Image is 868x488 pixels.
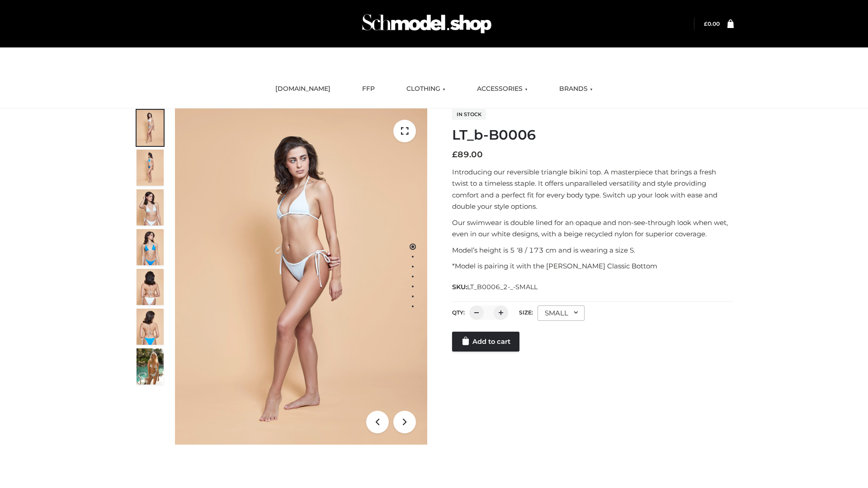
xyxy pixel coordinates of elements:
span: £ [704,20,708,27]
img: ArielClassicBikiniTop_CloudNine_AzureSky_OW114ECO_1-scaled.jpg [137,110,164,146]
bdi: 89.00 [452,150,483,160]
img: ArielClassicBikiniTop_CloudNine_AzureSky_OW114ECO_7-scaled.jpg [137,269,164,305]
p: Model’s height is 5 ‘8 / 173 cm and is wearing a size S. [452,244,734,256]
img: ArielClassicBikiniTop_CloudNine_AzureSky_OW114ECO_8-scaled.jpg [137,309,164,345]
h1: LT_b-B0006 [452,127,734,143]
a: [DOMAIN_NAME] [269,79,337,99]
a: £0.00 [704,20,720,27]
p: *Model is pairing it with the [PERSON_NAME] Classic Bottom [452,260,734,272]
img: Schmodel Admin 964 [359,6,495,42]
p: Introducing our reversible triangle bikini top. A masterpiece that brings a fresh twist to a time... [452,166,734,212]
bdi: 0.00 [704,20,720,27]
img: ArielClassicBikiniTop_CloudNine_AzureSky_OW114ECO_1 [175,108,427,445]
span: In stock [452,109,486,120]
span: SKU: [452,282,538,292]
img: Arieltop_CloudNine_AzureSky2.jpg [137,348,164,385]
img: ArielClassicBikiniTop_CloudNine_AzureSky_OW114ECO_2-scaled.jpg [137,150,164,186]
label: QTY: [452,309,465,316]
p: Our swimwear is double lined for an opaque and non-see-through look when wet, even in our white d... [452,217,734,240]
div: SMALL [538,305,585,321]
label: Size: [519,309,533,316]
a: BRANDS [552,79,599,99]
a: Add to cart [452,332,519,352]
span: LT_B0006_2-_-SMALL [467,283,538,291]
a: ACCESSORIES [470,79,534,99]
img: ArielClassicBikiniTop_CloudNine_AzureSky_OW114ECO_3-scaled.jpg [137,189,164,225]
span: £ [452,150,458,160]
img: ArielClassicBikiniTop_CloudNine_AzureSky_OW114ECO_4-scaled.jpg [137,229,164,265]
a: CLOTHING [400,79,452,99]
a: FFP [355,79,382,99]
